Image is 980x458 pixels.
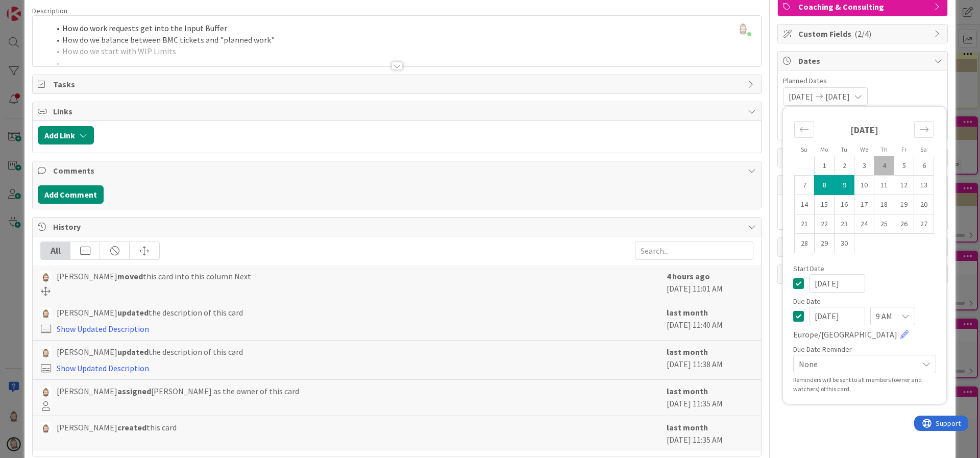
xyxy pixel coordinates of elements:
span: Links [53,105,743,117]
span: 9 AM [876,309,892,323]
small: Tu [841,146,847,153]
small: Su [801,146,807,153]
button: Add Link [38,126,94,144]
input: Search... [635,242,753,260]
img: Rv [40,347,52,358]
td: Choose Saturday, 13/Sep/2025 12:00 PM as your check-out date. It’s available. [914,176,934,195]
td: Choose Friday, 26/Sep/2025 12:00 PM as your check-out date. It’s available. [894,214,914,234]
div: [DATE] 11:38 AM [667,346,753,374]
td: Choose Friday, 19/Sep/2025 12:00 PM as your check-out date. It’s available. [894,195,914,214]
td: Choose Monday, 01/Sep/2025 12:00 PM as your check-out date. It’s available. [815,156,835,176]
td: Choose Sunday, 14/Sep/2025 12:00 PM as your check-out date. It’s available. [795,195,815,214]
small: Fr [901,146,906,153]
b: last month [667,386,708,396]
div: [DATE] 11:40 AM [667,306,753,335]
span: Due Date Reminder [793,346,852,353]
td: Choose Thursday, 18/Sep/2025 12:00 PM as your check-out date. It’s available. [874,195,894,214]
span: [PERSON_NAME] this card [57,421,177,433]
img: Rv [40,422,52,433]
div: Move forward to switch to the next month. [914,121,934,138]
small: Sa [920,146,927,153]
td: Choose Monday, 15/Sep/2025 12:00 PM as your check-out date. It’s available. [815,195,835,214]
div: Reminders will be sent to all members (owner and watchers) of this card. [793,375,936,394]
span: [DATE] [789,90,813,103]
span: Comments [53,164,743,177]
b: 4 hours ago [667,271,710,281]
span: Tasks [53,78,743,90]
span: Planned Dates [783,76,942,86]
span: [PERSON_NAME] the description of this card [57,346,243,358]
strong: [DATE] [850,124,878,136]
span: Description [32,6,67,15]
td: Choose Monday, 29/Sep/2025 12:00 PM as your check-out date. It’s available. [815,234,835,253]
td: Choose Thursday, 11/Sep/2025 12:00 PM as your check-out date. It’s available. [874,176,894,195]
div: All [41,242,70,259]
td: Choose Sunday, 21/Sep/2025 12:00 PM as your check-out date. It’s available. [795,214,815,234]
img: LaT3y7r22MuEzJAq8SoXmSHa1xSW2awU.png [736,21,750,35]
span: [PERSON_NAME] this card into this column Next [57,270,251,282]
td: Choose Friday, 05/Sep/2025 12:00 PM as your check-out date. It’s available. [894,156,914,176]
b: moved [117,271,143,281]
small: Th [880,146,888,153]
td: Choose Monday, 22/Sep/2025 12:00 PM as your check-out date. It’s available. [815,214,835,234]
small: We [860,146,868,153]
b: created [117,422,146,432]
a: Show Updated Description [57,324,149,334]
td: Choose Friday, 12/Sep/2025 12:00 PM as your check-out date. It’s available. [894,176,914,195]
td: Choose Thursday, 04/Sep/2025 12:00 PM as your check-out date. It’s available. [874,156,894,176]
small: Mo [820,146,828,153]
div: Move backward to switch to the previous month. [794,121,814,138]
img: Rv [40,386,52,397]
td: Choose Wednesday, 24/Sep/2025 12:00 PM as your check-out date. It’s available. [854,214,874,234]
b: last month [667,307,708,318]
img: Rv [40,271,52,282]
b: updated [117,307,149,318]
b: assigned [117,386,151,396]
span: ( 2/4 ) [854,29,871,39]
span: Europe/[GEOGRAPHIC_DATA] [793,328,897,341]
td: Selected as start date. Monday, 08/Sep/2025 12:00 PM [815,176,835,195]
div: [DATE] 11:35 AM [667,385,753,411]
div: [DATE] 11:35 AM [667,421,753,446]
li: How do we balance between BMC tickets and "planned work" [50,34,756,46]
td: Choose Wednesday, 17/Sep/2025 12:00 PM as your check-out date. It’s available. [854,195,874,214]
div: Calendar [783,112,945,265]
td: Choose Tuesday, 16/Sep/2025 12:00 PM as your check-out date. It’s available. [835,195,854,214]
td: Choose Wednesday, 03/Sep/2025 12:00 PM as your check-out date. It’s available. [854,156,874,176]
td: Selected as end date. Tuesday, 09/Sep/2025 12:00 PM [835,176,854,195]
span: None [799,357,913,371]
td: Choose Wednesday, 10/Sep/2025 12:00 PM as your check-out date. It’s available. [854,176,874,195]
span: Due Date [793,298,821,305]
td: Choose Thursday, 25/Sep/2025 12:00 PM as your check-out date. It’s available. [874,214,894,234]
span: [PERSON_NAME] the description of this card [57,306,243,319]
span: History [53,221,743,233]
input: DD/MM/YYYY [809,274,865,293]
span: Start Date [793,265,824,272]
a: Show Updated Description [57,363,149,373]
span: [PERSON_NAME] [PERSON_NAME] as the owner of this card [57,385,299,397]
li: How do work requests get into the Input Buffer [50,22,756,34]
td: Choose Saturday, 06/Sep/2025 12:00 PM as your check-out date. It’s available. [914,156,934,176]
span: Support [21,2,46,14]
b: last month [667,422,708,432]
span: Custom Fields [798,28,929,40]
div: [DATE] 11:01 AM [667,270,753,296]
span: Coaching & Consulting [798,1,929,13]
b: updated [117,347,149,357]
span: [DATE] [825,90,850,103]
td: Choose Tuesday, 23/Sep/2025 12:00 PM as your check-out date. It’s available. [835,214,854,234]
span: Dates [798,55,929,67]
input: DD/MM/YYYY [809,307,865,325]
img: Rv [40,307,52,319]
td: Choose Sunday, 28/Sep/2025 12:00 PM as your check-out date. It’s available. [795,234,815,253]
td: Choose Tuesday, 30/Sep/2025 12:00 PM as your check-out date. It’s available. [835,234,854,253]
button: Add Comment [38,185,104,204]
td: Choose Saturday, 20/Sep/2025 12:00 PM as your check-out date. It’s available. [914,195,934,214]
td: Choose Sunday, 07/Sep/2025 12:00 PM as your check-out date. It’s available. [795,176,815,195]
b: last month [667,347,708,357]
td: Choose Saturday, 27/Sep/2025 12:00 PM as your check-out date. It’s available. [914,214,934,234]
td: Choose Tuesday, 02/Sep/2025 12:00 PM as your check-out date. It’s available. [835,156,854,176]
